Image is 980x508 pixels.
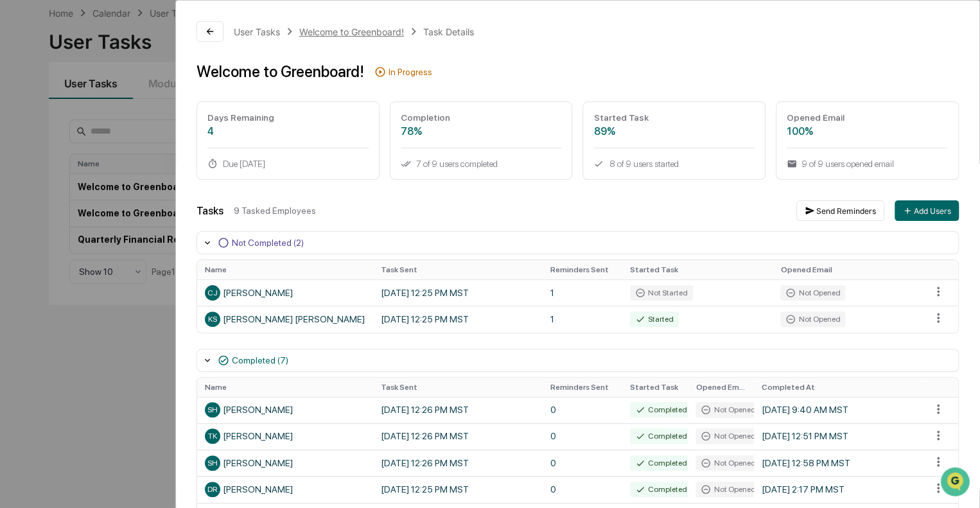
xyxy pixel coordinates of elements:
span: Attestations [106,162,159,175]
div: Welcome to Greenboard! [299,26,404,37]
iframe: Open customer support [939,466,974,500]
span: DR [207,485,217,494]
a: 🔎Data Lookup [8,181,86,204]
td: [DATE] 12:25 PM MST [373,476,543,502]
div: 🔎 [13,188,23,198]
img: 1746055101610-c473b297-6a78-478c-a979-82029cc54cd1 [13,98,36,121]
div: [PERSON_NAME] [205,402,365,417]
a: Powered byPylon [91,217,155,227]
td: [DATE] 9:40 AM MST [754,397,923,423]
th: Reminders Sent [543,260,622,279]
td: [DATE] 12:58 PM MST [754,450,923,476]
div: Not Opened [696,428,760,444]
div: Days Remaining [207,112,369,123]
span: KS [208,315,217,324]
div: Start new chat [44,98,211,111]
td: [DATE] 12:51 PM MST [754,423,923,450]
td: 1 [543,279,622,306]
div: 89% [593,125,755,137]
td: 0 [543,450,622,476]
button: Add Users [895,200,959,221]
div: [PERSON_NAME] [205,285,365,301]
div: Not Opened [696,402,760,417]
button: Send Reminders [796,200,884,221]
td: [DATE] 12:26 PM MST [373,423,543,450]
span: CJ [207,288,218,297]
div: Not Opened [780,311,845,327]
div: 9 Tasked Employees [234,206,786,216]
div: 🗄️ [93,163,103,173]
td: [DATE] 12:25 PM MST [373,279,543,306]
th: Started Task [622,378,688,397]
div: [PERSON_NAME] [205,482,365,497]
div: Welcome to Greenboard! [197,62,364,81]
div: User Tasks [234,26,280,37]
div: Not Opened [696,455,760,471]
div: Not Opened [780,285,845,301]
div: 🖐️ [13,163,23,173]
div: Started Task [593,112,755,123]
td: [DATE] 2:17 PM MST [754,476,923,502]
div: In Progress [389,67,432,77]
div: Started [630,311,679,327]
div: Task Details [423,26,474,37]
div: Not Completed (2) [232,238,304,248]
td: 0 [543,423,622,450]
td: [DATE] 12:25 PM MST [373,306,543,332]
td: [DATE] 12:26 PM MST [373,450,543,476]
span: Data Lookup [26,186,81,199]
div: [PERSON_NAME] [PERSON_NAME] [205,311,365,327]
td: [DATE] 12:26 PM MST [373,397,543,423]
th: Started Task [622,260,773,279]
th: Completed At [754,378,923,397]
td: 0 [543,476,622,502]
div: 100% [787,125,948,137]
span: Preclearance [26,162,83,175]
th: Opened Email [688,378,754,397]
div: 9 of 9 users opened email [787,159,948,169]
div: Completed [630,455,692,471]
div: Completed [630,428,692,444]
span: Pylon [128,218,155,227]
td: 0 [543,397,622,423]
div: Completed [630,402,692,417]
div: Tasks [197,205,223,217]
div: Opened Email [787,112,948,123]
th: Opened Email [773,260,923,279]
div: Completed (7) [232,355,288,365]
p: How can we help? [13,27,234,48]
th: Task Sent [373,378,543,397]
a: 🖐️Preclearance [8,157,88,180]
div: [PERSON_NAME] [205,428,365,444]
div: 7 of 9 users completed [401,159,562,169]
div: We're available if you need us! [44,111,162,121]
span: TK [208,432,217,441]
div: [PERSON_NAME] [205,455,365,471]
th: Task Sent [373,260,543,279]
div: 78% [401,125,562,137]
div: 8 of 9 users started [593,159,755,169]
div: 4 [207,125,369,137]
button: Start new chat [218,102,234,118]
div: Not Started [630,285,693,301]
span: SH [207,405,218,414]
a: 🗄️Attestations [88,157,164,180]
div: Completed [630,482,692,497]
th: Reminders Sent [543,378,622,397]
span: SH [207,459,218,468]
td: 1 [543,306,622,332]
th: Name [197,378,373,397]
th: Name [197,260,373,279]
div: Not Opened [696,482,760,497]
div: Due [DATE] [207,159,369,169]
div: Completion [401,112,562,123]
